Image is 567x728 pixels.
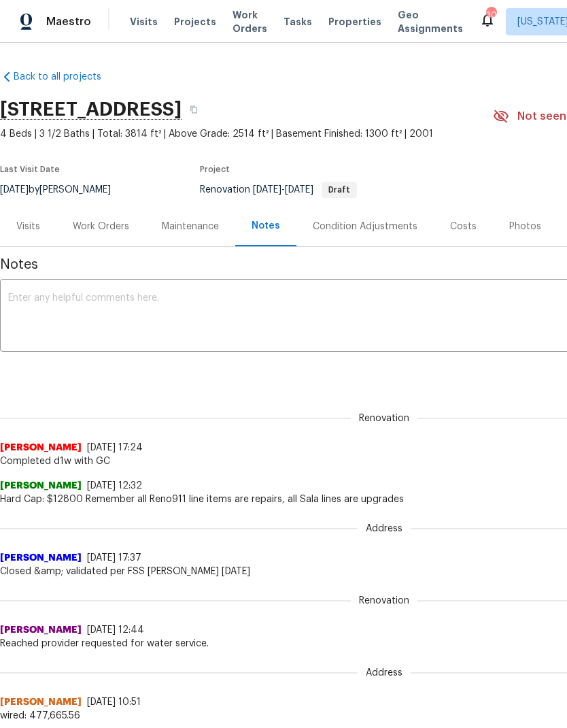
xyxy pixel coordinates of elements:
span: Tasks [283,17,312,27]
span: Draft [323,186,356,194]
span: [DATE] [285,185,313,195]
span: Work Orders [233,8,267,35]
span: Properties [328,15,381,29]
span: [DATE] 17:24 [87,443,143,452]
button: Copy Address [182,97,206,122]
span: [DATE] 12:32 [87,481,142,491]
span: Visits [130,15,158,29]
span: - [253,185,313,195]
span: [DATE] 10:51 [87,697,141,707]
div: Notes [252,219,280,233]
div: Photos [509,220,541,233]
span: [DATE] 17:37 [87,553,141,563]
div: Work Orders [73,220,129,233]
div: Maintenance [162,220,219,233]
span: Projects [174,15,216,29]
span: Maestro [46,15,91,29]
span: Geo Assignments [398,8,463,35]
div: 30 [486,8,496,22]
div: Costs [450,220,477,233]
span: [DATE] [253,185,281,195]
span: [DATE] 12:44 [87,625,144,635]
span: Project [200,165,230,173]
span: Address [358,666,411,680]
span: Address [358,522,411,535]
div: Condition Adjustments [313,220,417,233]
div: Visits [16,220,40,233]
span: Renovation [351,412,417,425]
span: Renovation [200,185,357,195]
span: Renovation [351,594,417,608]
